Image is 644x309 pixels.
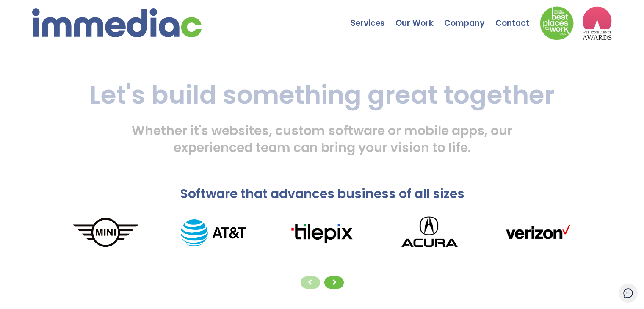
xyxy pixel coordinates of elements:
[395,2,444,32] a: Our Work
[180,185,464,203] span: Software that advances business of all sizes
[376,211,484,254] img: Acura_logo.png
[160,219,268,246] img: AT%26T_logo.png
[484,221,591,244] img: verizonLogo.png
[495,2,540,32] a: Contact
[444,2,495,32] a: Company
[89,77,555,113] span: Let's build something great together
[32,8,202,37] img: immediac
[268,221,376,245] img: tilepixLogo.png
[351,2,395,32] a: Services
[132,121,512,157] span: Whether it's websites, custom software or mobile apps, our experienced team can bring your vision...
[540,6,574,40] img: Down
[52,216,160,249] img: MINI_logo.png
[582,6,612,40] img: logo2_wea_nobg.webp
